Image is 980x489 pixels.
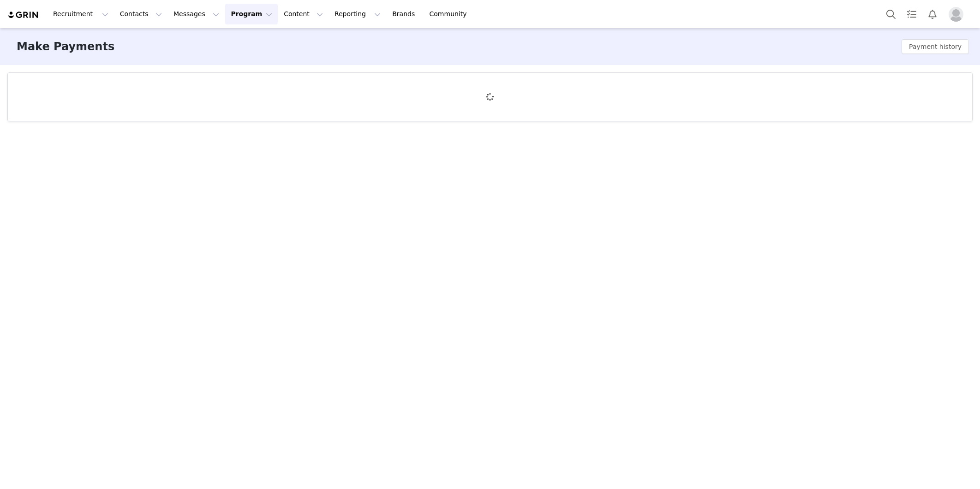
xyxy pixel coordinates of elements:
[7,11,40,19] img: grin logo
[329,4,386,24] button: Reporting
[881,4,901,24] button: Search
[168,4,225,24] button: Messages
[225,4,278,24] button: Program
[17,38,114,55] h3: Make Payments
[387,4,423,24] a: Brands
[48,4,114,24] button: Recruitment
[278,4,329,24] button: Content
[902,39,969,54] button: Payment history
[114,4,167,24] button: Contacts
[424,4,477,24] a: Community
[922,4,943,24] button: Notifications
[902,4,922,24] a: Tasks
[949,7,963,22] img: placeholder-profile.jpg
[943,7,973,22] button: Profile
